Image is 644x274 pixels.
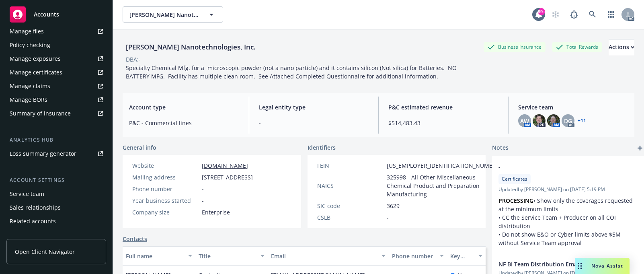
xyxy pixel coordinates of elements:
span: Enterprise [202,208,230,216]
div: SIC code [317,202,384,210]
div: Related accounts [10,215,56,228]
span: [US_EMPLOYER_IDENTIFICATION_NUMBER] [387,161,502,170]
div: Client features [10,229,49,241]
div: FEIN [317,161,384,170]
div: Business Insurance [484,42,546,52]
a: Start snowing [548,6,564,23]
div: Mailing address [132,173,199,181]
div: Drag to move [575,258,585,274]
div: Summary of insurance [10,107,71,120]
div: CSLB [317,213,384,222]
button: Key contact [447,246,486,266]
span: Account type [129,103,239,111]
a: [DOMAIN_NAME] [202,162,248,169]
div: Account settings [6,176,106,184]
span: Accounts [34,11,59,18]
div: Sales relationships [10,201,61,214]
a: Report a Bug [566,6,582,23]
span: DG [564,117,572,125]
strong: PROCESSING [498,197,533,204]
div: Phone number [132,185,199,193]
a: Manage exposures [6,52,106,65]
a: Contacts [123,235,147,243]
a: Policy checking [6,39,106,52]
span: Updated by [PERSON_NAME] on [DATE] 5:19 PM [498,186,638,193]
div: Analytics hub [6,136,106,144]
span: Specialty Chemical Mfg. for a microscopic powder (not a nano particle) and it contains silicon (N... [126,64,458,80]
a: +11 [578,118,586,123]
button: Title [195,246,268,266]
button: Actions [609,39,634,55]
a: Manage claims [6,80,106,93]
span: Notes [492,143,509,153]
div: Year business started [132,196,199,205]
a: Client features [6,229,106,241]
span: $514,483.43 [388,119,498,127]
img: photo [547,114,560,127]
span: Nova Assist [591,262,623,269]
div: DBA: - [126,55,141,64]
button: [PERSON_NAME] Nanotechnologies, Inc. [123,6,223,23]
span: Certificates [502,175,527,183]
div: Total Rewards [552,42,602,52]
span: [STREET_ADDRESS] [202,173,253,181]
span: NF BI Team Distribution Email: [498,260,617,268]
span: - [259,119,369,127]
span: 325998 - All Other Miscellaneous Chemical Product and Preparation Manufacturing [387,173,502,198]
div: Policy checking [10,39,50,52]
span: Open Client Navigator [15,247,75,256]
button: Nova Assist [575,258,630,274]
span: - [202,185,204,193]
a: Manage BORs [6,93,106,106]
div: Manage files [10,25,44,38]
div: Full name [126,252,183,260]
span: Service team [518,103,628,111]
div: Service team [10,187,44,200]
div: Loss summary generator [10,147,76,160]
a: Related accounts [6,215,106,228]
div: Actions [609,39,634,55]
div: NAICS [317,181,384,190]
span: Legal entity type [259,103,369,111]
button: Phone number [389,246,447,266]
div: Company size [132,208,199,216]
div: Key contact [450,252,474,260]
a: Manage certificates [6,66,106,79]
span: AW [520,117,529,125]
a: Sales relationships [6,201,106,214]
div: Email [271,252,377,260]
span: [PERSON_NAME] Nanotechnologies, Inc. [129,10,199,19]
a: Manage files [6,25,106,38]
a: Service team [6,187,106,200]
p: • Show only the coverages requested at the minimum limits • CC the Service Team + Producer on all... [498,196,638,247]
span: General info [123,143,156,152]
a: Accounts [6,3,106,26]
div: Title [199,252,256,260]
div: Manage claims [10,80,50,93]
span: - [202,196,204,205]
button: Full name [123,246,195,266]
a: Summary of insurance [6,107,106,120]
span: 3629 [387,202,400,210]
button: Email [268,246,389,266]
div: 99+ [538,8,545,15]
a: Search [585,6,601,23]
span: P&C estimated revenue [388,103,498,111]
div: Manage certificates [10,66,62,79]
a: Switch app [603,6,619,23]
span: P&C - Commercial lines [129,119,239,127]
div: Website [132,161,199,170]
a: Loss summary generator [6,147,106,160]
span: Identifiers [308,143,336,152]
div: Manage BORs [10,93,47,106]
div: Phone number [392,252,435,260]
div: [PERSON_NAME] Nanotechnologies, Inc. [123,42,259,52]
span: - [387,213,389,222]
span: - [498,163,617,171]
img: photo [533,114,546,127]
div: Manage exposures [10,52,61,65]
